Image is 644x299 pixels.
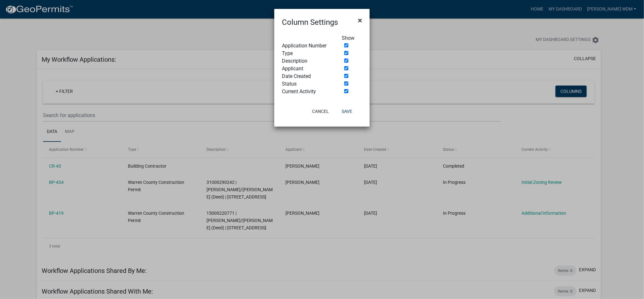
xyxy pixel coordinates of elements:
[307,106,334,117] button: Cancel
[277,42,337,50] div: Application Number
[337,106,357,117] button: Save
[277,73,337,80] div: Date Created
[282,17,338,28] h4: Column Settings
[277,50,337,57] div: Type
[277,88,337,95] div: Current Activity
[358,16,362,25] span: ×
[337,34,367,42] div: Show
[277,65,337,73] div: Applicant
[277,57,337,65] div: Description
[277,80,337,88] div: Status
[353,11,367,29] button: Close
